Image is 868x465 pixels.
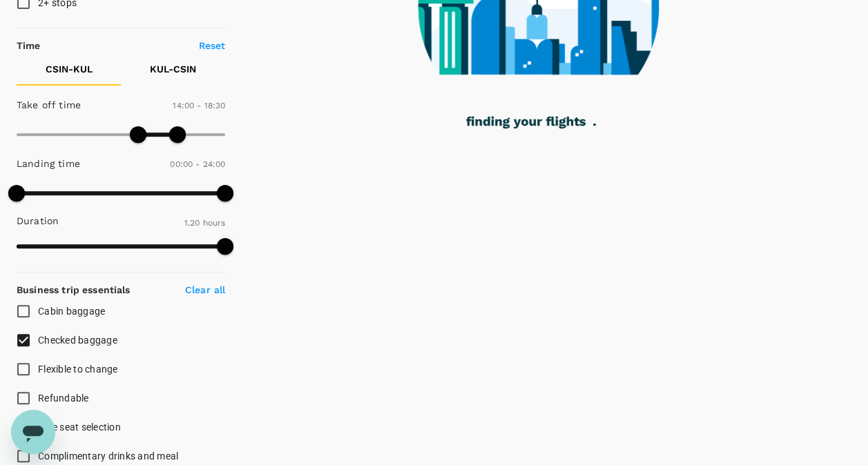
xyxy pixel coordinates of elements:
p: Take off time [17,98,81,112]
span: Cabin baggage [38,306,105,317]
p: Time [17,39,41,52]
span: 14:00 - 18:30 [173,101,225,110]
span: 1.20 hours [184,218,226,228]
span: Flexible to change [38,364,118,375]
span: Complimentary drinks and meal [38,451,178,462]
span: Free seat selection [38,422,121,433]
p: Duration [17,214,59,228]
p: Clear all [185,283,225,297]
span: Checked baggage [38,335,117,346]
g: . [593,123,596,126]
p: KUL - CSIN [150,62,196,76]
p: Landing time [17,157,80,170]
span: Refundable [38,393,89,404]
strong: Business trip essentials [17,284,131,295]
g: finding your flights [466,117,586,129]
p: CSIN - KUL [46,62,93,76]
p: Reset [199,39,226,52]
span: 00:00 - 24:00 [170,159,225,169]
iframe: Button to launch messaging window [11,410,55,454]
